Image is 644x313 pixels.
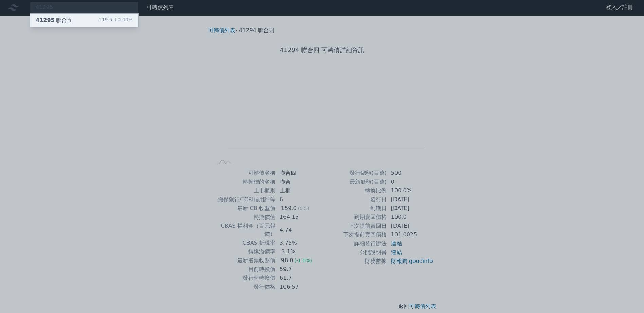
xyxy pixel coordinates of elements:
[30,14,138,27] a: 41295聯合五 119.5+0.00%
[610,280,644,313] div: 聊天小工具
[112,17,133,22] span: +0.00%
[610,280,644,313] iframe: Chat Widget
[36,16,72,24] div: 聯合五
[99,16,133,24] div: 119.5
[36,17,55,23] span: 41295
